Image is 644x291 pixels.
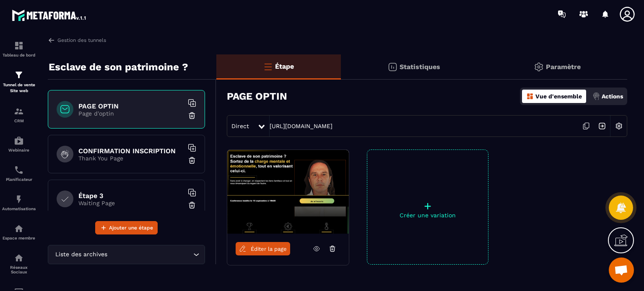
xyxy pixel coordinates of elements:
[236,242,290,255] a: Éditer la page
[2,53,36,57] p: Tableau de bord
[2,64,36,100] a: formationformationTunnel de vente Site web
[2,265,36,274] p: Réseaux Sociaux
[2,217,36,247] a: automationsautomationsEspace membre
[14,253,24,263] img: social-network
[109,224,153,232] span: Ajouter une étape
[14,106,24,116] img: formation
[78,102,183,110] h6: PAGE OPTIN
[546,63,581,71] p: Paramètre
[78,200,183,206] p: Waiting Page
[367,212,488,219] p: Créer une variation
[78,155,183,162] p: Thank You Page
[14,136,24,146] img: automations
[602,93,623,100] p: Actions
[14,70,24,80] img: formation
[188,201,196,209] img: trash
[49,59,188,75] p: Esclave de son patrimoine ?
[14,165,24,175] img: scheduler
[251,246,287,252] span: Éditer la page
[188,156,196,165] img: trash
[14,194,24,204] img: automations
[609,258,634,283] a: Ouvrir le chat
[227,90,287,102] h3: PAGE OPTIN
[270,123,332,129] a: [URL][DOMAIN_NAME]
[227,150,349,234] img: image
[400,63,440,71] p: Statistiques
[2,247,36,281] a: social-networksocial-networkRéseaux Sociaux
[2,129,36,159] a: automationsautomationsWebinaire
[188,111,196,120] img: trash
[611,118,627,134] img: setting-w.858f3a88.svg
[78,192,183,200] h6: Étape 3
[592,93,600,100] img: actions.d6e523a2.png
[78,147,183,155] h6: CONFIRMATION INSCRIPTION
[48,245,205,264] div: Search for option
[2,100,36,129] a: formationformationCRM
[2,148,36,152] p: Webinaire
[2,82,36,94] p: Tunnel de vente Site web
[2,188,36,217] a: automationsautomationsAutomatisations
[2,177,36,182] p: Planificateur
[535,93,582,100] p: Vue d'ensemble
[14,41,24,51] img: formation
[387,62,397,72] img: stats.20deebd0.svg
[78,110,183,117] p: Page d'optin
[12,8,87,23] img: logo
[14,224,24,234] img: automations
[2,206,36,211] p: Automatisations
[275,62,294,70] p: Étape
[263,62,273,72] img: bars-o.4a397970.svg
[2,236,36,240] p: Espace membre
[95,221,158,234] button: Ajouter une étape
[109,250,191,259] input: Search for option
[594,118,610,134] img: arrow-next.bcc2205e.svg
[48,36,55,44] img: arrow
[534,62,544,72] img: setting-gr.5f69749f.svg
[2,34,36,64] a: formationformationTableau de bord
[231,123,249,129] span: Direct
[367,200,488,212] p: +
[2,159,36,188] a: schedulerschedulerPlanificateur
[2,118,36,123] p: CRM
[53,250,109,259] span: Liste des archives
[526,93,534,100] img: dashboard-orange.40269519.svg
[48,36,106,44] a: Gestion des tunnels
